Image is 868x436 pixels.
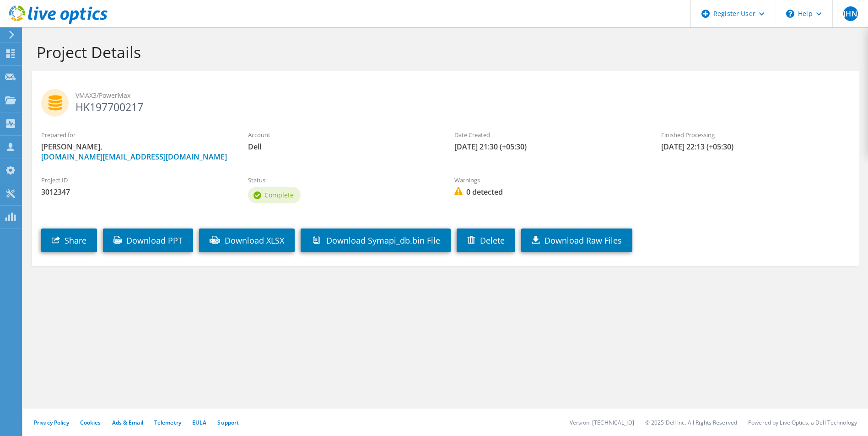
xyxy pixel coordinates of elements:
span: 0 detected [454,187,643,197]
label: Account [248,130,437,139]
li: Powered by Live Optics, a Dell Technology [748,419,857,426]
a: Cookies [80,419,101,426]
a: Download PPT [103,229,193,252]
span: 3012347 [41,187,230,197]
a: Support [217,419,239,426]
a: EULA [192,419,206,426]
label: Project ID [41,175,230,185]
a: Delete [457,229,515,252]
label: Date Created [454,130,643,139]
h1: Project Details [37,43,850,62]
span: [PERSON_NAME], [41,142,230,162]
a: Download Raw Files [521,229,632,252]
span: [DATE] 21:30 (+05:30) [454,142,643,152]
a: [DOMAIN_NAME][EMAIL_ADDRESS][DOMAIN_NAME] [41,152,227,162]
label: Finished Processing [661,130,850,139]
span: VMAX3/PowerMax [75,90,850,101]
a: Share [41,229,97,252]
li: © 2025 Dell Inc. All Rights Reserved [645,419,737,426]
a: Download Symapi_db.bin File [301,229,451,252]
a: Privacy Policy [34,419,69,426]
svg: \n [786,10,794,18]
label: Warnings [454,175,643,185]
h2: HK197700217 [41,89,850,112]
span: [DATE] 22:13 (+05:30) [661,142,850,152]
span: JHN [843,6,858,21]
label: Status [248,175,437,185]
span: Dell [248,142,437,152]
label: Prepared for [41,130,230,139]
a: Ads & Email [112,419,143,426]
a: Download XLSX [199,229,295,252]
a: Telemetry [154,419,181,426]
li: Version: [TECHNICAL_ID] [570,419,634,426]
span: Complete [264,191,294,199]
